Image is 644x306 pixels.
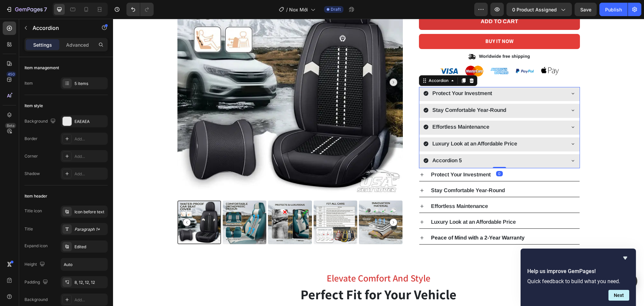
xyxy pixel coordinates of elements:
[319,72,379,77] p: Protect Your Investment
[74,81,106,87] div: 5 items
[318,216,412,222] strong: Peace of Mind with a 2-Year Warranty
[506,3,572,16] button: 0 product assigned
[527,278,629,285] p: Quick feedback to build what you need.
[110,182,153,225] img: Nox 2023 Full Set Universal Breathable Waterproof Vehicle Leather Cover For Cars Suv
[74,119,106,125] div: EAEAEA
[318,121,405,129] div: Rich Text Editor. Editing area: main
[70,200,78,208] button: Carousel Back Arrow
[383,152,390,158] div: 0
[580,7,591,12] span: Save
[155,182,199,225] img: Nox 2023 Full Set Universal Breathable Waterproof Vehicle Leather Cover For Cars Suv
[331,6,341,12] span: Draft
[621,254,629,262] button: Hide survey
[575,3,597,16] button: Save
[318,153,378,159] p: Protect Your Investment
[74,154,106,160] div: Add...
[74,136,106,142] div: Add...
[317,215,413,223] div: Rich Text Editor. Editing area: main
[74,209,106,215] div: Icon before text
[24,226,33,232] div: Title
[64,266,467,285] h2: Perfect Fit for Your Vehicle
[319,122,404,128] p: Luxury Look at an Affordable Price
[314,59,337,65] div: Accordion
[318,71,380,78] div: Rich Text Editor. Editing area: main
[608,290,629,301] button: Next question
[113,19,644,306] iframe: Design area
[24,153,38,159] div: Corner
[24,80,33,86] div: Item
[306,15,467,30] button: Buy it now
[66,41,89,48] p: Advanced
[33,41,52,48] p: Settings
[5,123,16,128] div: Beta
[366,35,417,41] p: Worldwide free shipping
[44,5,47,13] p: 7
[319,89,393,94] p: Stay Comfortable Year-Round
[286,6,288,13] span: /
[74,244,106,250] div: Edited
[64,253,467,266] h2: Elevate Comfort And Style
[599,3,628,16] button: Publish
[6,72,16,77] div: 450
[24,260,46,269] div: Height
[318,104,377,112] div: Rich Text Editor. Editing area: main
[317,168,393,175] div: Rich Text Editor. Editing area: main
[276,59,284,68] button: Carousel Next Arrow
[246,182,289,225] img: Nox 2023 Full Set Universal Breathable Waterproof Vehicle Leather Cover For Cars Suv
[372,18,400,28] div: Buy it now
[24,117,57,126] div: Background
[276,200,284,208] button: Carousel Next Arrow
[318,88,394,95] div: Rich Text Editor. Editing area: main
[317,184,376,191] div: Rich Text Editor. Editing area: main
[74,226,106,232] div: Paragraph 1*
[33,24,90,32] p: Accordion
[319,105,376,111] p: Effortless Maintenance
[24,193,47,199] div: Item header
[3,3,50,16] button: 7
[24,171,40,177] div: Shadow
[318,201,403,206] p: Luxury Look at an Affordable Price
[201,182,244,225] img: Nox 2023 Full Set Universal Breathable Waterproof Vehicle Leather Cover For Cars Suv
[24,208,42,214] div: Title icon
[24,297,48,303] div: Background
[527,267,629,275] h2: Help us improve GemPages!
[74,279,106,286] div: 8, 12, 12, 12
[126,3,154,16] div: Undo/Redo
[527,254,629,301] div: Help us improve GemPages!
[289,6,308,13] span: Nox Mới
[318,138,350,145] div: Rich Text Editor. Editing area: main
[326,44,447,60] img: gempages_508664438639821945-5deddf0f-7d2f-4b46-b40d-1a002fa7bfe1.png
[318,185,375,190] p: Effortless Maintenance
[24,278,49,287] div: Padding
[74,297,106,303] div: Add...
[24,136,38,142] div: Border
[318,169,392,174] p: Stay Comfortable Year-Round
[74,171,106,177] div: Add...
[319,139,349,144] p: Accordion 5
[317,200,404,207] div: Rich Text Editor. Editing area: main
[24,103,43,109] div: Item style
[512,6,557,13] span: 0 product assigned
[317,152,379,160] div: Rich Text Editor. Editing area: main
[605,6,622,13] div: Publish
[24,243,48,249] div: Expand icon
[24,65,59,71] div: Item management
[61,258,107,270] input: Auto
